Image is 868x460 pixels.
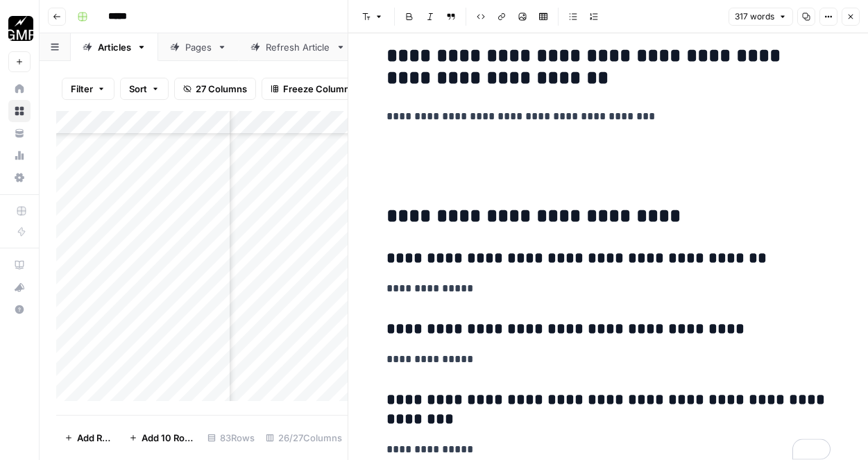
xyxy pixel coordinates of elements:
[158,33,239,61] a: Pages
[142,431,194,445] span: Add 10 Rows
[174,78,256,100] button: 27 Columns
[8,11,31,46] button: Workspace: Growth Marketing Pro
[77,431,112,445] span: Add Row
[8,254,31,276] a: AirOps Academy
[120,78,169,100] button: Sort
[185,40,212,54] div: Pages
[266,40,330,54] div: Refresh Article
[239,33,357,61] a: Refresh Article
[129,82,147,96] span: Sort
[196,82,247,96] span: 27 Columns
[735,10,774,23] span: 317 words
[262,78,364,100] button: Freeze Columns
[8,78,31,100] a: Home
[729,8,793,26] button: 317 words
[62,78,114,100] button: Filter
[8,298,31,321] button: Help + Support
[202,427,260,449] div: 83 Rows
[8,276,31,298] button: What's new?
[98,40,131,54] div: Articles
[283,82,355,96] span: Freeze Columns
[8,16,33,41] img: Growth Marketing Pro Logo
[71,82,93,96] span: Filter
[56,427,121,449] button: Add Row
[8,144,31,167] a: Usage
[8,167,31,189] a: Settings
[8,100,31,122] a: Browse
[260,427,348,449] div: 26/27 Columns
[71,33,158,61] a: Articles
[8,122,31,144] a: Your Data
[121,427,202,449] button: Add 10 Rows
[9,277,30,298] div: What's new?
